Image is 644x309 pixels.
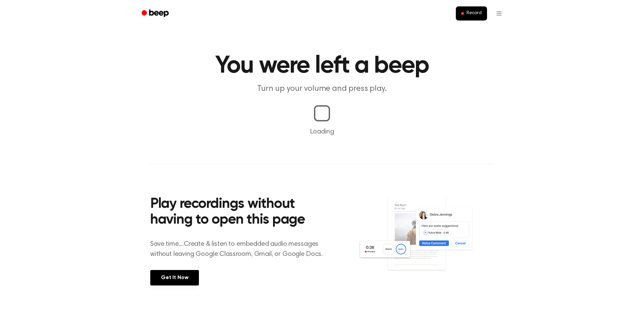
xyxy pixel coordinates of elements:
[456,6,487,21] button: Record
[150,270,199,285] a: Get It Now
[150,196,331,228] h2: Play recordings without having to open this page
[491,5,507,22] button: Open menu
[150,54,494,78] h1: You were left a beep
[467,10,482,16] span: Record
[193,83,451,94] p: Turn up your volume and press play.
[8,127,636,137] p: Loading
[358,194,494,285] img: Voice Comments on Docs and Recording Widget
[150,239,331,259] p: Save time....Create & listen to embedded audio messages without leaving Google Classroom, Gmail, ...
[137,7,175,20] a: Beep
